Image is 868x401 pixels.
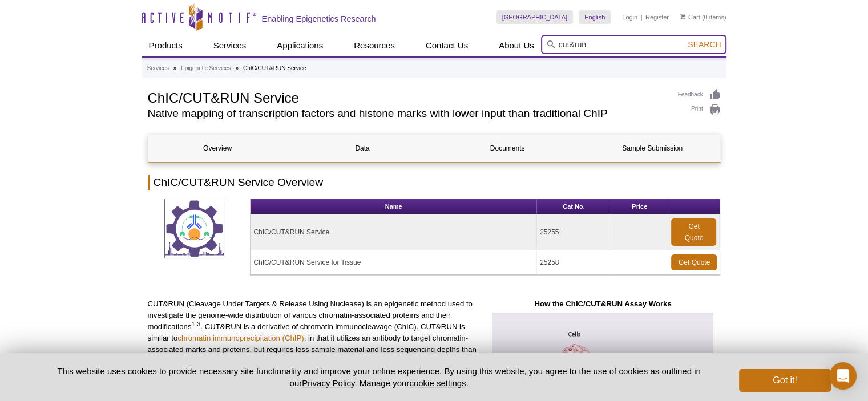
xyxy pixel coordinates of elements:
[645,13,669,21] a: Register
[147,63,169,74] a: Services
[142,35,189,56] a: Products
[173,65,177,71] li: »
[496,10,574,24] a: [GEOGRAPHIC_DATA]
[148,298,477,367] p: CUT&RUN (Cleavage Under Targets & Release Using Nuclease) is an epigenetic method used to investi...
[583,135,722,162] a: Sample Submission
[739,369,830,392] button: Got it!
[243,65,306,71] li: ChIC/CUT&RUN Service
[678,104,721,116] a: Print
[270,35,330,56] a: Applications
[537,214,611,250] td: 25255
[678,88,721,101] a: Feedback
[537,250,611,275] td: 25258
[688,40,721,49] span: Search
[347,35,402,56] a: Resources
[251,199,537,214] th: Name
[829,362,857,390] div: Open Intercom Messenger
[680,14,685,19] img: Your Cart
[302,378,354,388] a: Privacy Policy
[641,10,643,24] li: |
[148,108,667,119] h2: Native mapping of transcription factors and histone marks with lower input than traditional ChIP
[148,135,287,162] a: Overview
[684,39,724,50] button: Search
[419,35,475,56] a: Contact Us
[611,199,669,214] th: Price
[148,175,721,190] h2: ChIC/CUT&RUN Service Overview
[537,199,611,214] th: Cat No.
[671,218,716,246] a: Get Quote
[148,88,667,106] h1: ChIC/CUT&RUN Service
[251,214,537,250] td: ChIC/CUT&RUN Service
[191,321,200,327] sup: 1-3
[293,135,432,162] a: Data
[541,35,726,54] input: Keyword, Cat. No.
[438,135,577,162] a: Documents
[236,65,239,71] li: »
[38,365,721,389] p: This website uses cookies to provide necessary site functionality and improve your online experie...
[409,378,466,388] button: cookie settings
[534,299,671,308] strong: How the ChIC/CUT&RUN Assay Works
[262,14,376,24] h2: Enabling Epigenetics Research
[680,13,700,21] a: Cart
[177,334,304,342] a: chromatin immunoprecipitation (ChIP)
[207,35,253,56] a: Services
[680,10,726,24] li: (0 items)
[251,250,537,275] td: ChIC/CUT&RUN Service for Tissue
[579,10,611,24] a: English
[622,13,637,21] a: Login
[492,35,541,56] a: About Us
[671,254,717,270] a: Get Quote
[164,199,224,258] img: ChIC/CUT&RUN Service
[181,63,231,74] a: Epigenetic Services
